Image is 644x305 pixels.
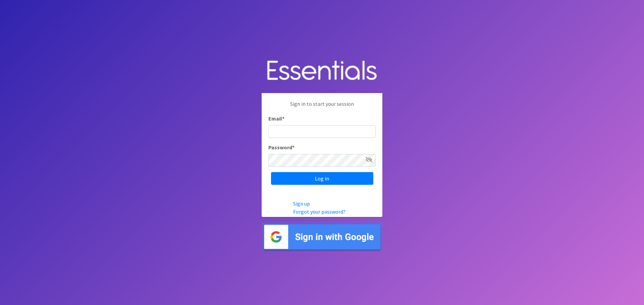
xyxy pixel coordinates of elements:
[292,144,294,151] abbr: required
[271,172,373,185] input: Log in
[268,115,284,123] label: Email
[293,200,310,207] a: Sign up
[293,208,345,215] a: Forgot your password?
[262,222,382,251] img: Sign in with Google
[262,54,382,88] img: Human Essentials
[268,143,294,151] label: Password
[268,100,376,115] p: Sign in to start your session
[282,115,284,122] abbr: required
